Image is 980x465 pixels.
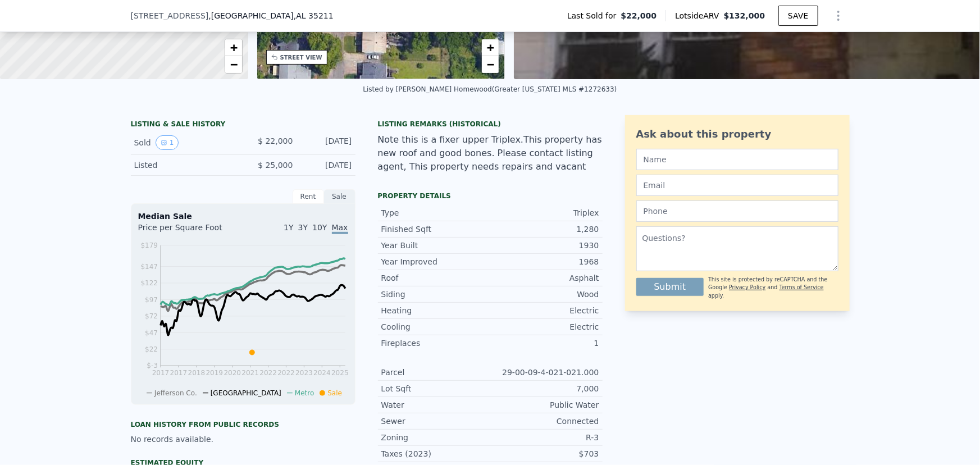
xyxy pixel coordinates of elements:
[131,434,355,445] div: No records available.
[206,369,223,377] tspan: 2019
[482,39,499,56] a: Zoom in
[225,56,242,73] a: Zoom out
[312,223,327,232] span: 10Y
[780,284,824,290] a: Terms of Service
[381,432,490,443] div: Zoning
[381,399,490,411] div: Water
[145,345,158,353] tspan: $22
[490,383,599,394] div: 7,000
[487,57,494,71] span: −
[778,6,818,26] button: SAVE
[487,40,494,54] span: +
[490,240,599,251] div: 1930
[131,10,209,21] span: [STREET_ADDRESS]
[708,276,838,300] div: This site is protected by reCAPTCHA and the Google and apply.
[490,224,599,235] div: 1,280
[258,136,293,145] span: $ 22,000
[490,399,599,411] div: Public Water
[277,369,295,377] tspan: 2022
[381,207,490,218] div: Type
[729,284,765,290] a: Privacy Policy
[567,10,621,21] span: Last Sold for
[134,135,234,150] div: Sold
[381,305,490,316] div: Heating
[381,224,490,235] div: Finished Sqft
[302,135,352,150] div: [DATE]
[293,189,324,204] div: Rent
[490,272,599,284] div: Asphalt
[490,448,599,459] div: $703
[675,10,723,21] span: Lotside ARV
[621,10,657,21] span: $22,000
[490,289,599,300] div: Wood
[294,11,334,20] span: , AL 35211
[381,383,490,394] div: Lot Sqft
[225,39,242,56] a: Zoom in
[490,367,599,378] div: 29-00-09-4-021-021.000
[302,159,352,171] div: [DATE]
[636,175,838,196] input: Email
[324,189,355,204] div: Sale
[378,133,603,174] div: Note this is a fixer upper Triplex.This property has new roof and good bones. Please contact list...
[208,10,333,21] span: , [GEOGRAPHIC_DATA]
[381,416,490,427] div: Sewer
[140,241,158,249] tspan: $179
[131,420,355,429] div: Loan history from public records
[295,389,314,397] span: Metro
[381,448,490,459] div: Taxes (2023)
[490,416,599,427] div: Connected
[490,305,599,316] div: Electric
[241,369,259,377] tspan: 2021
[154,389,197,397] span: Jefferson Co.
[490,207,599,218] div: Triplex
[636,126,838,142] div: Ask about this property
[490,432,599,443] div: R-3
[378,192,603,200] div: Property details
[145,312,158,320] tspan: $72
[381,256,490,267] div: Year Improved
[230,40,237,54] span: +
[381,240,490,251] div: Year Built
[138,211,348,222] div: Median Sale
[188,369,205,377] tspan: 2018
[327,389,342,397] span: Sale
[280,53,322,62] div: STREET VIEW
[284,223,293,232] span: 1Y
[145,329,158,337] tspan: $47
[298,223,308,232] span: 3Y
[381,338,490,349] div: Fireplaces
[482,56,499,73] a: Zoom out
[381,272,490,284] div: Roof
[378,120,603,129] div: Listing Remarks (Historical)
[156,135,179,150] button: View historical data
[258,161,293,170] span: $ 25,000
[331,369,349,377] tspan: 2025
[381,367,490,378] div: Parcel
[636,278,704,296] button: Submit
[295,369,313,377] tspan: 2023
[724,11,765,20] span: $132,000
[170,369,187,377] tspan: 2017
[636,200,838,222] input: Phone
[140,263,158,271] tspan: $147
[145,296,158,304] tspan: $97
[138,222,243,240] div: Price per Square Foot
[332,223,348,234] span: Max
[636,149,838,170] input: Name
[140,279,158,287] tspan: $122
[134,159,234,171] div: Listed
[381,289,490,300] div: Siding
[259,369,277,377] tspan: 2022
[490,338,599,349] div: 1
[211,389,281,397] span: [GEOGRAPHIC_DATA]
[224,369,241,377] tspan: 2020
[381,321,490,332] div: Cooling
[313,369,331,377] tspan: 2024
[147,362,158,370] tspan: $-3
[490,256,599,267] div: 1968
[131,120,355,131] div: LISTING & SALE HISTORY
[827,4,850,27] button: Show Options
[230,57,237,71] span: −
[363,85,617,93] div: Listed by [PERSON_NAME] Homewood (Greater [US_STATE] MLS #1272633)
[490,321,599,332] div: Electric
